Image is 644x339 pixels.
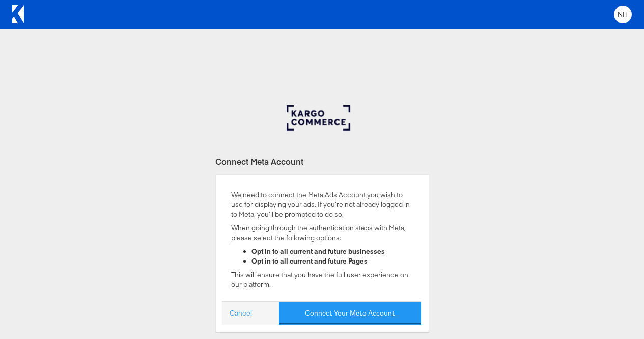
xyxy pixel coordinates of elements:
[230,308,252,318] a: Cancel
[215,155,429,167] div: Connect Meta Account
[251,247,385,256] strong: Opt in to all current and future businesses
[231,223,413,242] p: When going through the authentication steps with Meta, please select the following options:
[231,190,413,219] p: We need to connect the Meta Ads Account you wish to use for displaying your ads. If you’re not al...
[279,302,421,325] button: Connect Your Meta Account
[618,11,628,18] span: NH
[231,270,413,289] p: This will ensure that you have the full user experience on our platform.
[251,256,368,266] strong: Opt in to all current and future Pages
